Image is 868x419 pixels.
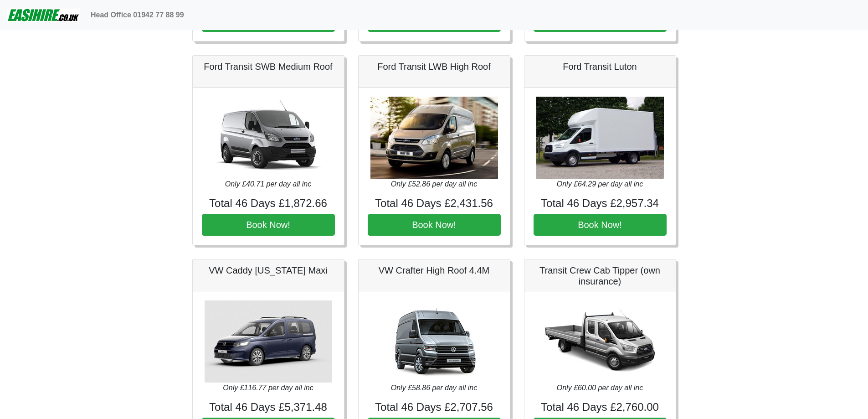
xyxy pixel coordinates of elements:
[391,180,477,188] i: Only £52.86 per day all inc
[368,401,501,414] h4: Total 46 Days £2,707.56
[202,401,335,414] h4: Total 46 Days £5,371.48
[223,384,313,392] i: Only £116.77 per day all inc
[202,61,335,72] h5: Ford Transit SWB Medium Roof
[368,214,501,236] button: Book Now!
[205,97,332,179] img: Ford Transit SWB Medium Roof
[91,11,184,19] b: Head Office 01942 77 88 99
[368,197,501,210] h4: Total 46 Days £2,431.56
[87,6,188,24] a: Head Office 01942 77 88 99
[368,61,501,72] h5: Ford Transit LWB High Roof
[557,384,643,392] i: Only £60.00 per day all inc
[202,197,335,210] h4: Total 46 Days £1,872.66
[536,97,664,179] img: Ford Transit Luton
[536,300,664,383] img: Transit Crew Cab Tipper (own insurance)
[370,300,498,383] img: VW Crafter High Roof 4.4M
[534,197,667,210] h4: Total 46 Days £2,957.34
[7,6,80,24] img: easihire_logo_small.png
[534,265,667,287] h5: Transit Crew Cab Tipper (own insurance)
[225,180,311,188] i: Only £40.71 per day all inc
[534,61,667,72] h5: Ford Transit Luton
[534,401,667,414] h4: Total 46 Days £2,760.00
[202,214,335,236] button: Book Now!
[205,300,332,383] img: VW Caddy California Maxi
[202,265,335,276] h5: VW Caddy [US_STATE] Maxi
[534,214,667,236] button: Book Now!
[370,97,498,179] img: Ford Transit LWB High Roof
[557,180,643,188] i: Only £64.29 per day all inc
[391,384,477,392] i: Only £58.86 per day all inc
[368,265,501,276] h5: VW Crafter High Roof 4.4M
